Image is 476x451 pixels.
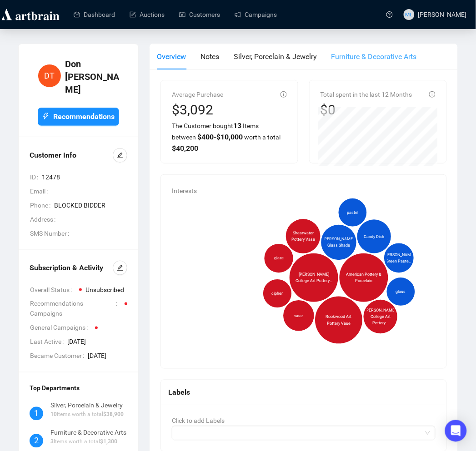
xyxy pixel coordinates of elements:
span: Interests [172,187,197,194]
span: Total spent in the last 12 Months [321,91,412,98]
span: [DATE] [67,337,127,347]
div: Silver, Porcelain & Jewelry [50,401,124,411]
span: SMS Number [30,228,73,238]
div: $3,092 [172,101,223,119]
span: glass [396,289,406,295]
span: Silver, Porcelain & Jewelry [234,52,317,61]
span: vase [295,312,303,319]
a: Dashboard [74,3,115,26]
span: $ 1,300 [100,439,117,445]
span: edit [117,152,123,159]
span: edit [117,265,123,271]
span: Notes [200,52,219,61]
span: Click to add Labels [172,417,225,425]
span: [PERSON_NAME] College Art Pottery... [366,307,396,326]
div: The Customer bought Items between worth a total [172,120,287,154]
div: Subscription & Activity [30,263,113,273]
span: [PERSON_NAME] Glass Shade [324,236,354,249]
div: $0 [321,101,412,119]
span: cipher [272,291,283,297]
span: Average Purchase [172,91,223,98]
span: Became Customer [30,351,88,361]
span: $ 40,200 [172,144,198,153]
span: pastel [347,209,358,216]
span: $ 400 - $ 10,000 [197,133,243,141]
span: Furniture & Decorative Arts [331,52,417,61]
span: DT [45,69,55,82]
span: [PERSON_NAME] [418,11,467,18]
span: info-circle [429,91,436,98]
span: [PERSON_NAME] College Art Pottery... [295,272,334,284]
span: 12478 [42,172,127,182]
span: Email [30,186,51,196]
div: Customer Info [30,150,113,161]
span: Overall Status [30,285,75,295]
span: info-circle [281,91,287,98]
span: [PERSON_NAME] Green Paste... [384,252,414,264]
span: American Pottery & Porcelain [345,272,384,284]
a: Customers [179,3,220,26]
span: 3 [50,439,54,445]
button: Recommendations [38,108,119,126]
span: 1 [34,407,39,420]
span: thunderbolt [42,113,50,120]
span: BLOCKED BIDDER [54,200,127,210]
span: 13 [233,121,241,130]
a: Auctions [130,3,165,26]
span: Recommendations Campaigns [30,299,121,319]
span: 10 [50,411,57,418]
span: Candy Dish [364,233,385,240]
span: Recommendations [53,111,115,122]
span: Overview [157,52,186,61]
span: General Campaigns [30,323,91,333]
span: Unsubscribed [85,286,124,293]
span: ID [30,172,42,182]
span: Address [30,214,59,224]
span: ML [406,10,413,19]
span: Shearwater Pottery Vase [290,230,317,243]
div: Furniture & Decorative Arts [50,428,126,438]
span: Rookwood Art Pottery Vase [320,314,358,327]
a: Campaigns [235,3,277,26]
div: Open Intercom Messenger [445,420,467,442]
p: Items worth a total [50,411,124,419]
span: $ 38,900 [103,411,124,418]
div: Labels [168,387,439,398]
div: Top Departments [30,383,127,393]
h4: Don [PERSON_NAME] [65,58,119,96]
span: [DATE] [88,351,127,361]
span: question-circle [386,11,393,18]
span: glaze [274,255,284,262]
span: 2 [34,435,39,447]
span: Phone [30,200,54,210]
span: Last Active [30,337,67,347]
p: Items worth a total [50,438,126,446]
